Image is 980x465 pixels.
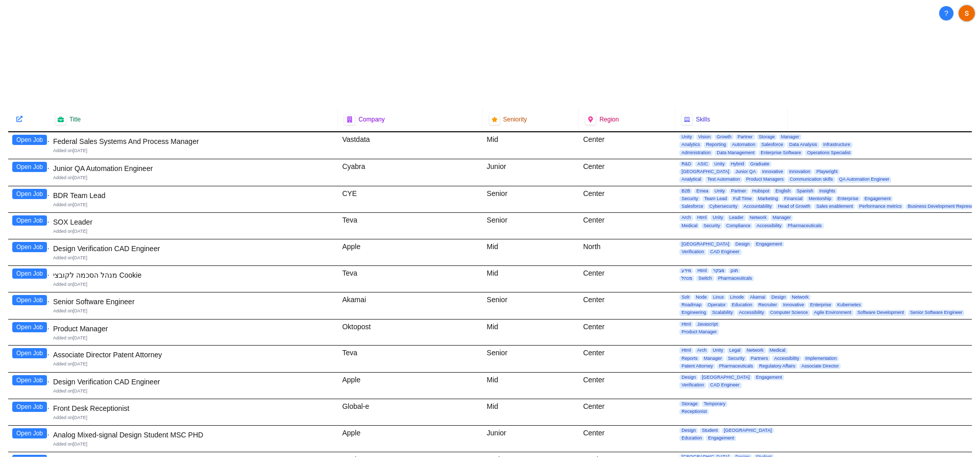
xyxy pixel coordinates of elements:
span: [GEOGRAPHIC_DATA] [679,169,731,175]
button: Open Job [12,402,47,412]
div: Center [579,159,675,186]
span: Student [754,454,774,460]
div: Center [579,186,675,213]
span: [GEOGRAPHIC_DATA] [679,241,731,247]
div: Mid [483,239,579,265]
span: Full Time [731,196,754,202]
span: Network [790,295,811,300]
button: Open Job [12,375,47,385]
span: Verification [679,249,706,255]
span: Enterprise [836,196,861,202]
span: Javascript [695,322,720,327]
span: Playwright [814,169,840,175]
button: Open Job [12,215,47,226]
span: Design [733,241,752,247]
button: Open Job [12,428,47,438]
span: Html [695,215,709,221]
span: Verification [679,382,706,388]
span: [GEOGRAPHIC_DATA] [700,375,752,380]
div: Senior [483,346,579,372]
span: Performance metrics [857,204,903,209]
span: Operations Specialist [805,150,852,156]
div: Added on [DATE] [53,255,334,261]
div: Added on [DATE] [53,148,334,154]
span: Unity [712,161,727,167]
div: Center [579,426,675,452]
span: Vision [696,134,713,140]
span: Manager [771,215,793,221]
div: Apple [338,373,482,399]
div: Senior Software Engineer [53,297,334,307]
span: תוכן [728,268,740,274]
button: Open Job [12,268,47,279]
span: Enterprise Software [758,150,803,156]
div: Apple [338,426,482,452]
span: Html [679,322,693,327]
button: Open Job [12,162,47,172]
span: Implementation [803,356,839,361]
span: מנהל [679,276,694,281]
span: Team Lead [702,196,729,202]
span: Product Managers [744,177,786,182]
div: Center [579,266,675,292]
div: Added on [DATE] [53,308,334,314]
span: Head of Growth [776,204,812,209]
div: Senior [483,213,579,239]
span: Kubernetes [835,302,863,308]
span: [GEOGRAPHIC_DATA] [722,428,774,433]
span: Scalability [710,310,735,315]
span: Patent Attorney [679,363,715,369]
span: Student [700,428,720,433]
span: Associate Director [799,363,841,369]
div: Center [579,292,675,319]
span: Pharmaceuticals [717,363,755,369]
span: Data Analysis [787,142,819,148]
div: Akamai [338,292,482,319]
span: Analytics [679,142,702,148]
span: Hybrid [729,161,746,167]
span: Data Management [715,150,756,156]
span: CAD Engineer [708,249,742,255]
span: Agile Environment [812,310,853,315]
span: Engagement [863,196,893,202]
span: Software Development [855,310,906,315]
button: Open Job [12,322,47,332]
span: Linux [711,295,726,300]
span: English [773,188,793,194]
div: Junior [483,159,579,186]
div: Front Desk Receptionist [53,403,334,413]
div: Product Manager [53,324,334,334]
span: Pharmaceuticals [786,223,824,229]
span: Junior QA [733,169,758,175]
span: Security [701,223,722,229]
span: Seniority [503,115,527,124]
div: Added on [DATE] [53,414,334,421]
span: Infrastructure [821,142,852,148]
span: Html [679,348,693,353]
div: BDR Team Lead [53,190,334,201]
div: Teva [338,346,482,372]
span: Salesforce [759,142,786,148]
span: Accountability [742,204,774,209]
span: Partners [749,356,770,361]
span: Analytical [679,177,703,182]
span: Spanish [795,188,816,194]
span: Network [745,348,766,353]
div: Oktopost [338,320,482,346]
div: Center [579,320,675,346]
span: Financial [782,196,804,202]
span: Leader [727,215,746,221]
span: Receptionist [679,409,709,414]
img: User avatar [959,5,975,21]
span: Automation [730,142,757,148]
div: Mid [483,266,579,292]
span: Design [733,454,752,460]
span: Engineering [679,310,708,315]
div: CYE [338,186,482,213]
span: Product Manager [679,329,719,335]
div: Teva [338,213,482,239]
span: Engagement [754,375,784,380]
div: Teva [338,266,482,292]
div: Junior QA Automation Engineer [53,163,334,174]
span: Manager [702,356,724,361]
